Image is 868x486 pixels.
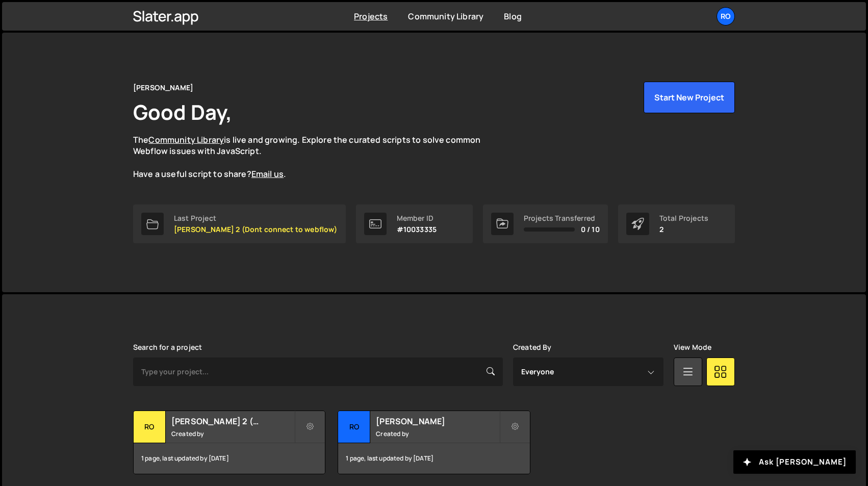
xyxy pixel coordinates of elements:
h2: [PERSON_NAME] [376,416,499,427]
span: 0 / 10 [581,225,600,234]
button: Ask [PERSON_NAME] [733,450,856,474]
small: Created by [376,429,499,438]
div: Member ID [397,214,437,222]
a: Ro [717,7,735,25]
div: [PERSON_NAME] [133,82,193,94]
label: Created By [513,343,552,351]
div: Last Project [174,214,338,222]
p: #10033335 [397,225,437,234]
h1: Good Day, [133,98,232,126]
input: Type your project... [133,357,503,386]
a: Blog [504,11,522,22]
p: 2 [659,225,708,234]
a: ro [PERSON_NAME] Created by 1 page, last updated by [DATE] [338,411,530,474]
a: Community Library [148,134,224,145]
a: Email us [251,168,284,180]
label: View Mode [674,343,711,351]
p: The is live and growing. Explore the curated scripts to solve common Webflow issues with JavaScri... [133,134,500,180]
a: Last Project [PERSON_NAME] 2 (Dont connect to webflow) [133,204,346,243]
div: 1 page, last updated by [DATE] [338,443,529,474]
div: Total Projects [659,214,708,222]
div: 1 page, last updated by [DATE] [134,443,325,474]
h2: [PERSON_NAME] 2 (Dont connect to webflow) [171,416,294,427]
a: Projects [354,11,388,22]
p: [PERSON_NAME] 2 (Dont connect to webflow) [174,225,338,234]
small: Created by [171,429,294,438]
div: Projects Transferred [524,214,600,222]
a: Community Library [408,11,483,22]
a: Ro [PERSON_NAME] 2 (Dont connect to webflow) Created by 1 page, last updated by [DATE] [133,411,325,474]
button: Start New Project [644,82,735,113]
div: Ro [134,411,166,443]
label: Search for a project [133,343,202,351]
div: ro [338,411,370,443]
